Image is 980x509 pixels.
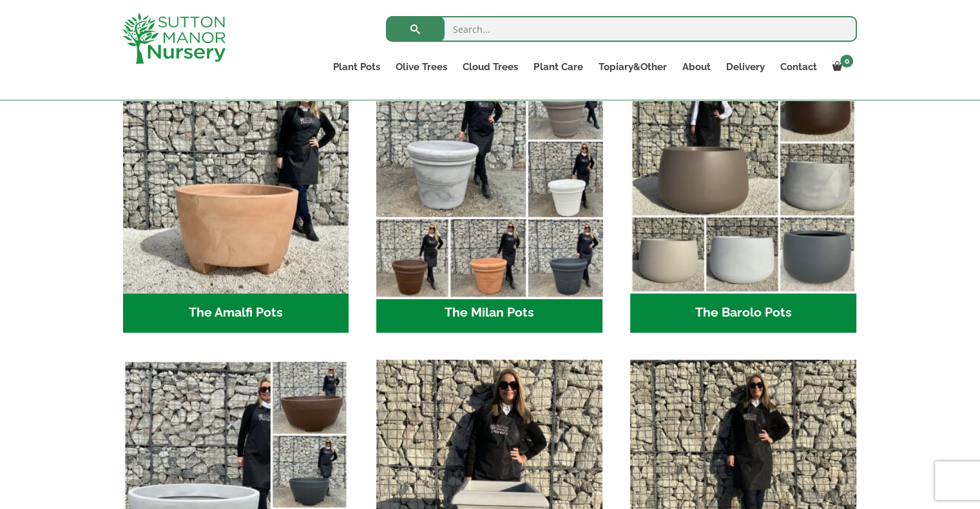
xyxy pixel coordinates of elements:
img: The Milan Pots [371,62,608,299]
h2: The Amalfi Pots [123,293,349,333]
img: The Amalfi Pots [123,68,349,293]
a: Cloud Trees [455,58,526,76]
a: Topiary&Other [590,58,674,76]
img: logo [122,13,226,64]
a: Visit product category The Barolo Pots [630,68,856,333]
a: Plant Care [526,58,590,76]
a: Delivery [718,58,772,76]
input: Search... [386,16,857,42]
h2: The Milan Pots [376,293,602,333]
span: 0 [840,55,853,68]
a: About [674,58,718,76]
a: Contact [772,58,824,76]
h2: The Barolo Pots [630,293,856,333]
img: The Barolo Pots [630,68,856,293]
a: Olive Trees [388,58,455,76]
a: Visit product category The Milan Pots [376,68,602,333]
a: Plant Pots [325,58,388,76]
a: Visit product category The Amalfi Pots [123,68,349,333]
a: 0 [824,58,857,76]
